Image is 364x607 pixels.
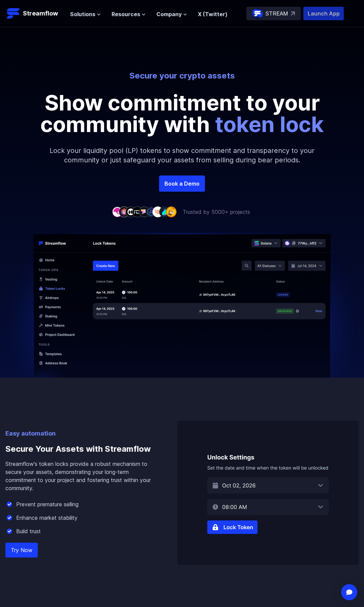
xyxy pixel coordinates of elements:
[215,111,324,137] span: token lock
[112,10,146,18] button: Resources
[5,543,38,557] a: Try Now
[112,206,123,217] img: company-1
[159,206,170,217] img: company-8
[7,7,20,20] img: Streamflow Logo
[246,7,301,20] a: STREAM
[266,9,288,18] p: STREAM
[183,208,250,216] p: Trusted by 5000+ projects
[70,10,95,18] span: Solutions
[30,92,334,135] p: Show commitment to your community with
[70,10,101,18] button: Solutions
[5,438,156,460] h3: Secure Your Assets with Streamflow
[177,421,359,565] img: Secure Your Assets with Streamflow
[252,8,263,19] img: streamflow-logo-circle.png
[16,514,78,522] p: Enhance market stability
[112,10,140,18] span: Resources
[303,7,344,20] button: Launch App
[37,135,327,175] p: Lock your liquidity pool (LP) tokens to show commitment and transparency to your community or jus...
[156,10,182,18] span: Company
[156,10,187,18] button: Company
[341,584,357,600] div: Open Intercom Messenger
[198,11,227,18] a: X (Twitter)
[291,11,295,15] img: top-right-arrow.svg
[159,175,205,192] a: Book a Demo
[23,9,58,18] p: Streamflow
[152,206,163,217] img: company-7
[119,206,129,217] img: company-2
[5,429,156,438] p: Easy automation
[146,206,156,217] img: company-6
[5,70,359,81] p: Secure your crypto assets
[132,206,143,217] img: company-4
[125,206,136,217] img: company-3
[5,460,156,492] p: Streamflow's token locks provide a robust mechanism to secure your assets, demonstrating your lon...
[7,7,63,20] a: Streamflow
[139,206,150,217] img: company-5
[16,527,41,535] p: Build trust
[166,206,177,217] img: company-9
[16,500,79,508] p: Prevent premature selling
